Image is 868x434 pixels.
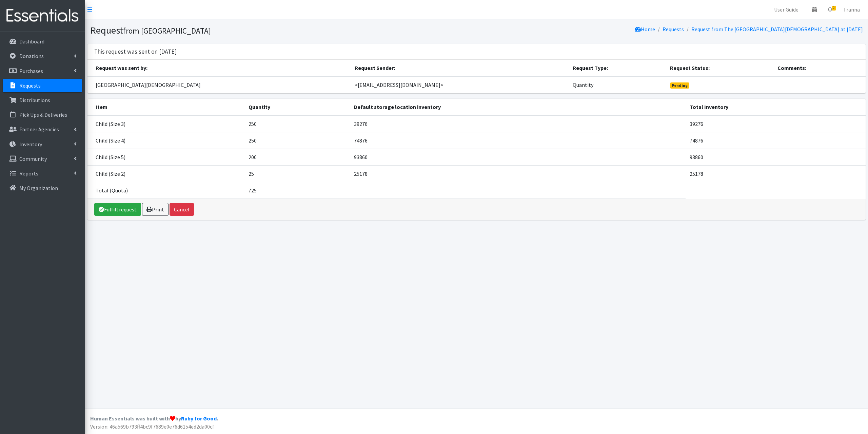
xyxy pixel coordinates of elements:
a: Print [142,203,169,216]
span: 2 [832,6,836,11]
td: 25 [244,165,350,182]
p: Reports [19,170,38,177]
th: Request Sender: [351,60,568,76]
th: Total Inventory [686,99,865,115]
a: Donations [3,49,82,63]
td: 25178 [350,165,686,182]
td: 200 [244,149,350,165]
td: 74876 [350,132,686,149]
p: Purchases [19,68,43,74]
button: Cancel [170,203,194,216]
strong: Human Essentials was built with by . [90,415,218,422]
p: Pick Ups & Deliveries [19,111,67,118]
td: Child (Size 5) [87,149,244,165]
p: Requests [19,82,41,89]
p: Dashboard [19,38,44,45]
p: Donations [19,53,44,59]
a: Reports [3,167,82,180]
p: Community [19,155,47,162]
th: Comments: [773,60,866,76]
td: 93860 [350,149,686,165]
td: Quantity [569,76,666,93]
td: <[EMAIL_ADDRESS][DOMAIN_NAME]> [351,76,568,93]
small: from [GEOGRAPHIC_DATA] [123,26,211,36]
th: Quantity [244,99,350,115]
td: 39276 [350,115,686,132]
td: 74876 [686,132,865,149]
th: Request Type: [569,60,666,76]
th: Item [87,99,244,115]
p: Distributions [19,97,50,103]
p: Partner Agencies [19,126,59,133]
th: Default storage location inventory [350,99,686,115]
span: Version: 46a569b793ff4bc9f7689e0e76d6154ed2da00cf [90,423,214,430]
td: 725 [244,182,350,199]
td: Total (Quota) [87,182,244,199]
td: 25178 [686,165,865,182]
a: 2 [822,3,838,16]
a: Inventory [3,137,82,151]
td: Child (Size 3) [87,115,244,132]
th: Request was sent by: [87,60,351,76]
a: My Organization [3,181,82,195]
td: 39276 [686,115,865,132]
a: Request from The [GEOGRAPHIC_DATA][DEMOGRAPHIC_DATA] at [DATE] [691,26,863,33]
a: User Guide [769,3,804,16]
h1: Request [90,24,474,36]
a: Community [3,152,82,166]
a: Dashboard [3,35,82,48]
img: HumanEssentials [3,4,82,27]
td: Child (Size 2) [87,165,244,182]
td: 250 [244,115,350,132]
a: Fulfill request [94,203,141,216]
a: Requests [663,26,684,33]
p: Inventory [19,141,42,148]
td: Child (Size 4) [87,132,244,149]
p: My Organization [19,185,58,191]
a: Ruby for Good [181,415,217,422]
span: Pending [670,82,689,89]
a: Partner Agencies [3,122,82,136]
h3: This request was sent on [DATE] [94,48,177,55]
a: Distributions [3,93,82,107]
a: Requests [3,79,82,92]
a: Home [635,26,655,33]
a: Pick Ups & Deliveries [3,108,82,121]
td: 250 [244,132,350,149]
a: Purchases [3,64,82,78]
a: Tranna [838,3,865,16]
th: Request Status: [666,60,773,76]
td: [GEOGRAPHIC_DATA][DEMOGRAPHIC_DATA] [87,76,351,93]
td: 93860 [686,149,865,165]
